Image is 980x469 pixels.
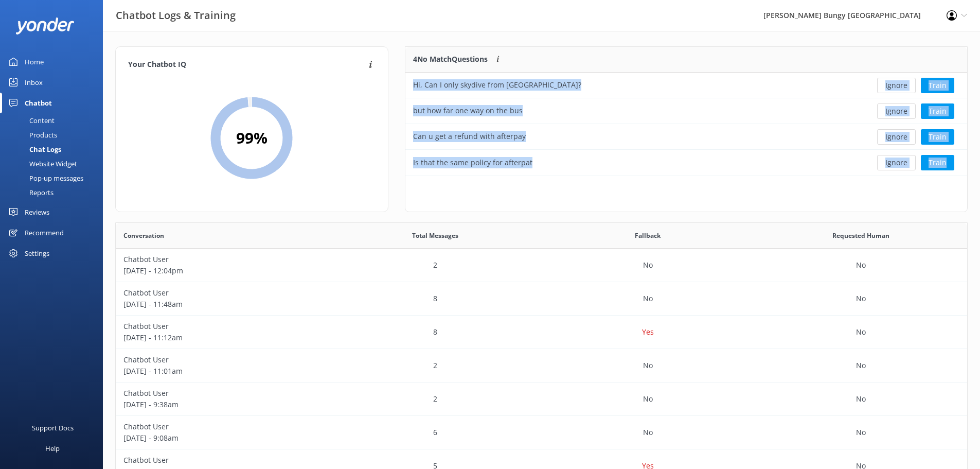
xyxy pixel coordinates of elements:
[6,113,103,128] a: Content
[123,321,321,332] p: Chatbot User
[856,326,866,338] p: No
[921,129,954,145] button: Train
[25,222,64,243] div: Recommend
[433,293,437,304] p: 8
[123,399,321,410] p: [DATE] - 9:38am
[921,78,954,93] button: Train
[405,150,967,176] div: row
[123,366,321,377] p: [DATE] - 11:01am
[635,231,661,240] span: Fallback
[643,360,653,371] p: No
[25,93,52,113] div: Chatbot
[832,231,889,240] span: Requested Human
[123,432,321,444] p: [DATE] - 9:08am
[921,103,954,119] button: Train
[236,126,268,150] h2: 99 %
[6,171,103,185] a: Pop-up messages
[405,73,967,98] div: row
[25,202,49,222] div: Reviews
[6,157,103,171] a: Website Widget
[413,157,532,168] div: Is that the same policy for afterpat
[642,326,654,338] p: Yes
[116,416,967,449] div: row
[413,105,523,116] div: but how far one way on the bus
[116,349,967,383] div: row
[6,128,57,142] div: Products
[123,455,321,466] p: Chatbot User
[856,427,866,438] p: No
[856,393,866,405] p: No
[116,282,967,316] div: row
[413,54,488,65] p: 4 No Match Questions
[413,131,526,142] div: Can u get a refund with afterpay
[123,287,321,299] p: Chatbot User
[6,185,54,200] div: Reports
[123,421,321,432] p: Chatbot User
[123,332,321,343] p: [DATE] - 11:12am
[405,73,967,176] div: grid
[405,98,967,124] div: row
[412,231,458,240] span: Total Messages
[856,259,866,271] p: No
[643,259,653,271] p: No
[433,259,437,271] p: 2
[877,155,916,170] button: Ignore
[123,388,321,399] p: Chatbot User
[6,128,103,142] a: Products
[877,78,916,93] button: Ignore
[877,103,916,119] button: Ignore
[877,129,916,145] button: Ignore
[123,299,321,310] p: [DATE] - 11:48am
[643,427,653,438] p: No
[25,72,43,93] div: Inbox
[433,360,437,371] p: 2
[433,393,437,405] p: 2
[116,383,967,416] div: row
[32,418,74,438] div: Support Docs
[433,427,437,438] p: 6
[116,249,967,282] div: row
[921,155,954,170] button: Train
[123,254,321,265] p: Chatbot User
[413,79,581,91] div: Hi, Can I only skydive from [GEOGRAPHIC_DATA]?
[856,360,866,371] p: No
[643,393,653,405] p: No
[6,157,77,171] div: Website Widget
[116,316,967,349] div: row
[128,59,366,71] h4: Your Chatbot IQ
[45,438,60,459] div: Help
[123,231,164,240] span: Conversation
[123,265,321,276] p: [DATE] - 12:04pm
[25,51,44,72] div: Home
[6,113,55,128] div: Content
[6,185,103,200] a: Reports
[856,293,866,304] p: No
[643,293,653,304] p: No
[123,354,321,366] p: Chatbot User
[116,7,236,24] h3: Chatbot Logs & Training
[6,142,103,157] a: Chat Logs
[6,171,83,185] div: Pop-up messages
[405,124,967,150] div: row
[15,18,75,34] img: yonder-white-logo.png
[6,142,61,157] div: Chat Logs
[433,326,437,338] p: 8
[25,243,49,264] div: Settings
